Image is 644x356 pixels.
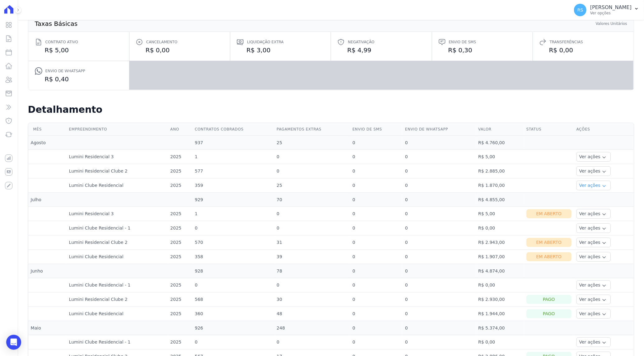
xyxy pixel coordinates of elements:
div: Em Aberto [526,209,572,218]
td: 0 [350,321,403,335]
span: Envio de SMS [449,39,476,45]
td: 928 [192,264,274,278]
td: 929 [192,193,274,207]
td: Julho [28,193,67,207]
th: Status [524,123,574,136]
td: R$ 2.885,00 [476,164,524,178]
h2: Detalhamento [28,104,634,115]
th: Valores Unitários [595,21,628,26]
span: Liquidação extra [247,39,284,45]
td: 0 [403,235,476,250]
td: 1 [192,207,274,221]
td: R$ 4.874,00 [476,264,524,278]
button: Ver ações [576,337,611,347]
span: Negativação [348,39,374,45]
button: RS [PERSON_NAME] Ver opções [569,1,644,19]
td: 937 [192,136,274,150]
div: Em Aberto [526,252,572,261]
td: 0 [274,335,350,349]
p: Ver opções [590,11,632,16]
td: 30 [274,292,350,307]
td: 0 [274,278,350,292]
th: Ano [168,123,192,136]
td: 926 [192,321,274,335]
dd: R$ 0,00 [136,46,224,55]
div: Em Aberto [526,238,572,247]
td: 0 [403,193,476,207]
td: 2025 [168,278,192,292]
td: 359 [192,178,274,193]
td: 0 [350,207,403,221]
td: 0 [350,292,403,307]
td: 70 [274,193,350,207]
td: 0 [403,264,476,278]
button: Ver ações [576,152,611,162]
td: 25 [274,136,350,150]
td: Lumini Residencial 3 [67,150,168,164]
dd: R$ 0,30 [438,46,526,55]
td: 0 [403,292,476,307]
td: R$ 0,00 [476,335,524,349]
td: R$ 0,00 [476,278,524,292]
td: 0 [403,136,476,150]
td: 0 [350,278,403,292]
td: Agosto [28,136,67,150]
td: Lumini Residencial Clube 2 [67,235,168,250]
td: 0 [350,150,403,164]
th: Envio de Whatsapp [403,123,476,136]
td: Lumini Residencial Clube 2 [67,164,168,178]
td: 0 [192,335,274,349]
td: 0 [403,207,476,221]
td: 25 [274,178,350,193]
td: 0 [403,335,476,349]
td: Lumini Clube Residencial - 1 [67,278,168,292]
td: R$ 1.944,00 [476,307,524,321]
td: Maio [28,321,67,335]
td: Lumini Clube Residencial - 1 [67,221,168,235]
div: Open Intercom Messenger [6,335,21,350]
button: Ver ações [576,223,611,233]
td: Lumini Clube Residencial [67,307,168,321]
td: R$ 0,00 [476,221,524,235]
td: 0 [350,335,403,349]
td: R$ 5,00 [476,207,524,221]
td: 0 [403,164,476,178]
td: 0 [403,321,476,335]
td: 0 [274,221,350,235]
th: Taxas Básicas [35,21,78,26]
dd: R$ 5,00 [35,46,123,55]
td: 2025 [168,150,192,164]
div: Pago [526,295,572,304]
td: 0 [350,164,403,178]
td: 0 [403,221,476,235]
td: 2025 [168,178,192,193]
td: 0 [403,250,476,264]
div: Pago [526,309,572,318]
td: Lumini Clube Residencial - 1 [67,335,168,349]
th: Valor [476,123,524,136]
span: Transferências [550,39,583,45]
td: 2025 [168,335,192,349]
td: 2025 [168,292,192,307]
td: 0 [350,136,403,150]
button: Ver ações [576,309,611,319]
td: Junho [28,264,67,278]
th: Contratos cobrados [192,123,274,136]
td: 39 [274,250,350,264]
dd: R$ 0,00 [539,46,627,55]
dd: R$ 3,00 [236,46,324,55]
td: 2025 [168,235,192,250]
td: 0 [192,221,274,235]
td: R$ 1.907,00 [476,250,524,264]
td: 2025 [168,221,192,235]
td: 2025 [168,207,192,221]
td: R$ 4.760,00 [476,136,524,150]
th: Envio de SMS [350,123,403,136]
dd: R$ 0,40 [35,75,123,83]
td: 0 [350,221,403,235]
td: Lumini Clube Residencial [67,178,168,193]
td: Lumini Residencial Clube 2 [67,292,168,307]
th: Empreendimento [67,123,168,136]
td: R$ 1.870,00 [476,178,524,193]
td: 48 [274,307,350,321]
